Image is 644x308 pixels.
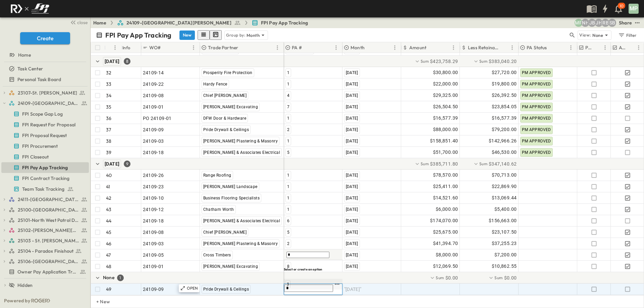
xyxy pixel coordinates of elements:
button: Menu [190,44,198,52]
a: Owner Pay Application Tracking [1,267,88,276]
span: 24109-[GEOGRAPHIC_DATA][PERSON_NAME] [126,19,231,26]
span: [PERSON_NAME] & Associates Electrical [203,219,280,223]
span: $22,000.00 [433,80,458,88]
button: Sort [162,44,170,51]
div: FPI Contract Trackingtest [1,173,89,184]
span: $8,000.00 [436,251,458,259]
span: $156,663.00 [489,217,517,225]
div: Owner Pay Application Trackingtest [1,266,89,277]
div: 3 [285,280,333,288]
span: [DATE] [105,161,119,167]
span: Home [18,52,31,58]
span: PM APPROVED [522,127,551,132]
button: close [67,17,89,27]
span: $25,411.00 [433,183,458,190]
span: $383,040.20 [489,58,517,65]
span: [DATE] [346,219,358,223]
p: 35 [106,104,111,110]
div: 25103 - St. [PERSON_NAME] Phase 2test [1,235,89,246]
span: $142,966.26 [489,137,517,145]
span: $46,530.00 [492,148,517,156]
span: DFW Door & Hardware [203,116,247,121]
span: $158,851.40 [430,137,458,145]
span: FPI Proposal Request [22,132,67,139]
span: $23,107.50 [492,228,517,236]
span: Cross Timbers [203,253,231,257]
span: Owner Pay Application Tracking [17,268,77,275]
button: Menu [449,44,458,52]
button: Create [20,32,70,44]
span: 24109-08 [143,92,164,99]
span: 4 [287,93,289,98]
button: Sort [107,44,114,51]
a: FPI Request For Proposal [1,120,88,129]
span: PM APPROVED [522,70,551,75]
span: FPI Pay App Tracking [261,19,308,26]
p: Month [247,32,260,39]
div: FPI Request For Proposaltest [1,119,89,130]
span: Chatham Worth [203,207,234,212]
p: 34 [106,92,111,99]
span: [DATE] [346,105,358,109]
span: $0.00 [445,274,458,281]
button: Menu [635,44,643,52]
div: Jeremiah Bailey (jbailey@fpibuilders.com) [588,19,596,27]
span: $37,255.23 [492,240,517,247]
button: row view [198,30,210,40]
h6: Select or create an option [284,267,342,271]
span: Prosperity Fire Protection [203,70,253,75]
a: 24111-[GEOGRAPHIC_DATA] [9,195,88,204]
span: $19,800.00 [492,80,517,88]
p: Sum [421,161,429,167]
button: Sort [501,44,508,51]
span: $6,000.00 [436,205,458,213]
span: PM APPROVED [522,116,551,121]
span: $5,400.00 [494,205,517,213]
p: Sum [479,161,487,167]
span: [PERSON_NAME] Plastering & Masonry [203,139,278,143]
p: 46 [106,240,111,247]
span: [DATE] [346,241,358,246]
button: Menu [273,44,281,52]
button: Filter [615,30,639,40]
p: Less Retainage Amount [468,44,499,51]
span: "[DATE]" [344,286,362,293]
div: 25100-Vanguard Prep Schooltest [1,204,89,215]
div: 24111-[GEOGRAPHIC_DATA]test [1,194,89,205]
span: $13,069.44 [492,194,517,202]
span: [DATE] [346,82,358,86]
span: $0.00 [504,274,517,281]
span: 1 [287,207,289,212]
span: PM APPROVED [522,150,551,155]
span: 24109-14 [143,69,164,76]
span: PM APPROVED [522,139,551,143]
span: 1 [287,173,289,178]
div: Filter [618,32,637,39]
span: Business Flooring Specialists [203,196,260,200]
div: Share [619,19,632,26]
p: Sum [436,274,444,281]
span: 5 [287,150,289,155]
button: Sort [366,44,373,51]
div: FPI Scope Gap Logtest [1,109,89,119]
span: 24109-09 [143,286,164,293]
span: 24109-01 [143,104,164,110]
a: 24109-St. Teresa of Calcutta Parish Hall [9,99,88,108]
span: Team Task Tracking [22,186,64,192]
span: 25106-St. Andrews Parking Lot [18,258,79,265]
span: [PERSON_NAME] Landscape [203,184,258,189]
span: [PERSON_NAME] Excavating [203,105,258,109]
span: $12,069.50 [433,262,458,270]
span: PO 24109-01 [143,115,172,122]
span: 5 [287,230,289,235]
div: FPI Proposal Requesttest [1,130,89,141]
span: $385,711.80 [430,161,458,167]
div: 23107-St. [PERSON_NAME]test [1,87,89,98]
p: Trade Partner [208,44,238,51]
div: Info [121,42,141,53]
span: [DATE] [346,264,358,269]
a: 25102-Christ The Redeemer Anglican Church [9,226,88,235]
span: 24109-23 [143,183,164,190]
a: Personal Task Board [1,75,88,84]
span: [DATE] [105,59,119,64]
